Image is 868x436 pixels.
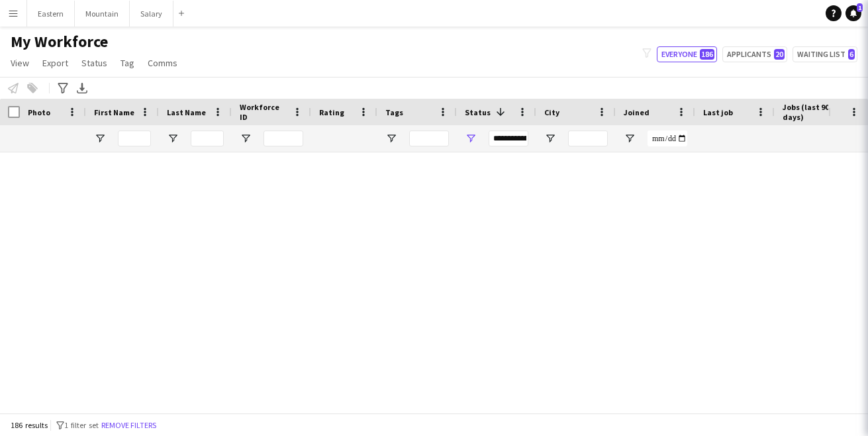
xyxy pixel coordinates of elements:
a: View [5,54,34,72]
span: 20 [774,49,785,60]
button: Eastern [27,1,75,27]
span: 1 [857,3,863,12]
button: Open Filter Menu [544,133,556,144]
span: Rating [319,107,344,117]
a: Status [76,54,113,72]
a: 1 [845,5,861,21]
span: Export [42,57,68,69]
span: 1 filter set [64,420,99,430]
span: Status [81,57,107,69]
app-action-btn: Advanced filters [55,80,71,96]
button: Mountain [75,1,130,27]
span: 6 [848,49,855,60]
button: Applicants20 [722,46,787,62]
input: Joined Filter Input [648,131,687,146]
span: Last job [703,107,733,117]
button: Open Filter Menu [240,133,252,144]
button: Open Filter Menu [624,133,636,144]
span: Photo [28,107,50,117]
span: 186 [700,49,714,60]
span: City [544,107,559,117]
span: Jobs (last 90 days) [783,102,837,122]
input: Tags Filter Input [409,131,449,146]
span: Tag [121,57,134,69]
input: Workforce ID Filter Input [264,131,303,146]
span: Comms [148,57,177,69]
button: Open Filter Menu [385,133,397,144]
span: My Workforce [11,32,108,52]
span: First Name [94,107,134,117]
input: City Filter Input [568,131,608,146]
span: Workforce ID [240,102,287,122]
button: Remove filters [99,418,159,433]
button: Open Filter Menu [167,133,179,144]
input: Last Name Filter Input [191,131,224,146]
span: Joined [624,107,650,117]
button: Open Filter Menu [94,133,106,144]
span: Status [465,107,491,117]
span: Tags [385,107,403,117]
button: Salary [130,1,173,27]
app-action-btn: Export XLSX [74,80,90,96]
button: Everyone186 [657,46,717,62]
button: Open Filter Menu [465,133,477,144]
span: View [11,57,29,69]
a: Export [37,54,73,72]
input: First Name Filter Input [118,131,151,146]
a: Tag [115,54,140,72]
button: Waiting list6 [793,46,857,62]
span: Last Name [167,107,206,117]
a: Comms [142,54,183,72]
